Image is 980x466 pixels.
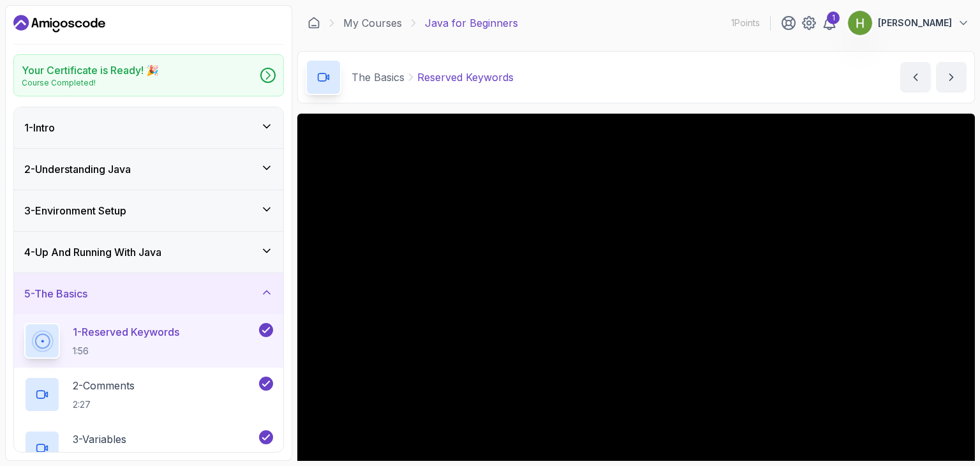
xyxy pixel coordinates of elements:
h3: 5 - The Basics [24,286,87,301]
button: 2-Understanding Java [14,149,283,190]
h3: 4 - Up And Running With Java [24,244,161,260]
a: Dashboard [308,17,320,29]
p: 1 - Reserved Keywords [73,324,179,340]
button: 5-The Basics [14,273,283,314]
p: [PERSON_NAME] [878,17,952,29]
h2: Your Certificate is Ready! 🎉 [22,63,159,78]
p: 2:27 [73,398,135,411]
button: next content [936,62,967,93]
button: 1-Reserved Keywords1:56 [24,323,273,359]
h3: 2 - Understanding Java [24,162,131,177]
p: Java for Beginners [425,15,518,31]
button: 3-Environment Setup [14,190,283,231]
p: Course Completed! [22,78,159,88]
button: 1-Intro [14,107,283,148]
a: Dashboard [13,13,105,34]
p: The Basics [352,70,405,85]
button: 2-Comments2:27 [24,377,273,412]
a: My Courses [343,15,402,31]
p: Reserved Keywords [417,70,514,85]
h3: 1 - Intro [24,120,55,135]
h3: 3 - Environment Setup [24,203,126,218]
div: 1 [827,11,840,24]
p: 1:56 [73,345,179,357]
p: 3 - Variables [73,432,126,447]
button: 3-Variables3:58 [24,430,273,466]
img: user profile image [848,11,872,35]
p: 2 - Comments [73,378,135,393]
a: Your Certificate is Ready! 🎉Course Completed! [13,54,284,96]
p: 1 Points [731,17,760,29]
button: previous content [900,62,931,93]
button: 4-Up And Running With Java [14,232,283,273]
a: 1 [822,15,837,31]
button: user profile image[PERSON_NAME] [847,10,970,36]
